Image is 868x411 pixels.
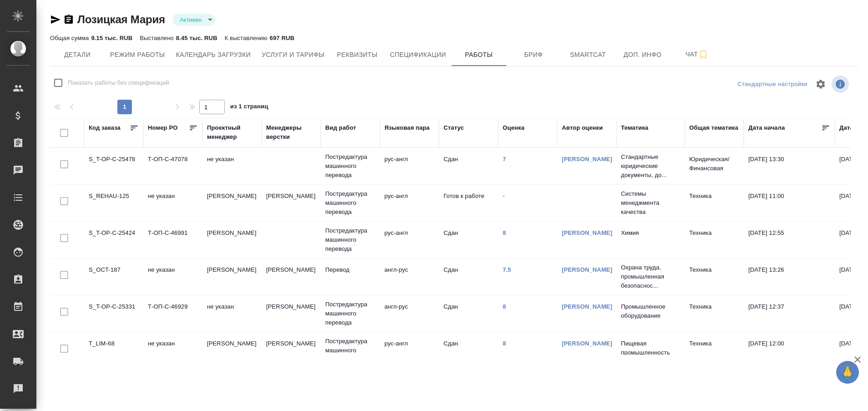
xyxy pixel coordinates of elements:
[439,224,498,256] td: Сдан
[50,35,91,41] p: Общая сумма
[562,229,612,236] a: [PERSON_NAME]
[325,152,375,180] p: Постредактура машинного перевода
[148,123,177,132] div: Номер PO
[262,49,324,61] span: Услуги и тарифы
[143,187,202,219] td: не указан
[202,298,262,330] td: не указан
[84,150,143,182] td: S_T-OP-C-25478
[744,298,835,330] td: [DATE] 12:37
[325,123,356,132] div: Вид работ
[621,263,680,290] p: Охрана труда, промышленная безопаснос...
[503,193,505,199] a: -
[84,261,143,293] td: S_OCT-187
[262,187,321,219] td: [PERSON_NAME]
[325,226,375,254] p: Постредактура машинного перевода
[202,187,262,219] td: [PERSON_NAME]
[84,298,143,330] td: S_T-OP-C-25331
[262,335,321,366] td: [PERSON_NAME]
[685,335,744,366] td: Техника
[439,150,498,182] td: Сдан
[202,224,262,256] td: [PERSON_NAME]
[384,123,430,132] div: Языковая пара
[143,335,202,366] td: не указан
[810,73,832,95] span: Настроить таблицу
[202,150,262,182] td: не указан
[735,77,810,91] div: split button
[439,335,498,366] td: Сдан
[56,49,99,61] span: Детали
[562,156,612,162] a: [PERSON_NAME]
[689,123,738,132] div: Общая тематика
[91,35,132,41] p: 9.15 тыс. RUB
[457,49,501,61] span: Работы
[143,298,202,330] td: Т-ОП-С-46929
[621,152,680,180] p: Стандартные юридические документы, до...
[748,123,785,132] div: Дата начала
[503,156,506,162] a: 7
[685,224,744,256] td: Техника
[202,261,262,293] td: [PERSON_NAME]
[380,298,439,330] td: англ-рус
[84,187,143,219] td: S_REHAU-125
[176,49,251,61] span: Календарь загрузки
[744,187,835,219] td: [DATE] 11:00
[380,150,439,182] td: рус-англ
[202,335,262,366] td: [PERSON_NAME]
[566,49,610,61] span: Smartcat
[266,123,316,142] div: Менеджеры верстки
[439,187,498,219] td: Готов к работе
[380,187,439,219] td: рус-англ
[621,49,665,61] span: Доп. инфо
[503,229,506,236] a: 8
[621,302,680,320] p: Промышленное оборудование
[172,14,216,26] div: Активен
[439,261,498,293] td: Сдан
[836,361,859,384] button: 🙏
[444,123,464,132] div: Статус
[140,35,176,41] p: Выставлено
[270,35,294,41] p: 697 RUB
[512,49,555,61] span: Бриф
[110,49,165,61] span: Режим работы
[744,335,835,366] td: [DATE] 12:00
[685,298,744,330] td: Техника
[84,335,143,366] td: T_LIM-68
[503,123,525,132] div: Оценка
[744,224,835,256] td: [DATE] 12:55
[621,228,680,238] p: Химия
[262,298,321,330] td: [PERSON_NAME]
[380,224,439,256] td: рус-англ
[207,123,257,142] div: Проектный менеджер
[621,189,680,217] p: Системы менеджмента качества
[439,298,498,330] td: Сдан
[143,261,202,293] td: не указан
[63,14,74,25] button: Скопировать ссылку
[325,337,375,364] p: Постредактура машинного перевода
[832,76,851,93] span: Посмотреть информацию
[230,101,268,114] span: из 1 страниц
[177,16,205,24] button: Активен
[503,340,506,347] a: 8
[503,303,506,310] a: 8
[621,123,648,132] div: Тематика
[262,261,321,293] td: [PERSON_NAME]
[390,49,446,61] span: Спецификации
[685,187,744,219] td: Техника
[676,49,719,60] span: Чат
[562,340,612,347] a: [PERSON_NAME]
[685,261,744,293] td: Техника
[685,150,744,182] td: Юридическая/Финансовая
[380,335,439,366] td: рус-англ
[84,224,143,256] td: S_T-OP-C-25424
[225,35,270,41] p: К выставлению
[562,303,612,310] a: [PERSON_NAME]
[380,261,439,293] td: англ-рус
[143,224,202,256] td: Т-ОП-С-46991
[335,49,379,61] span: Реквизиты
[89,123,121,132] div: Код заказа
[840,363,855,382] span: 🙏
[325,300,375,327] p: Постредактура машинного перевода
[562,266,612,273] a: [PERSON_NAME]
[77,13,165,25] a: Лозицкая Мария
[325,189,375,217] p: Постредактура машинного перевода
